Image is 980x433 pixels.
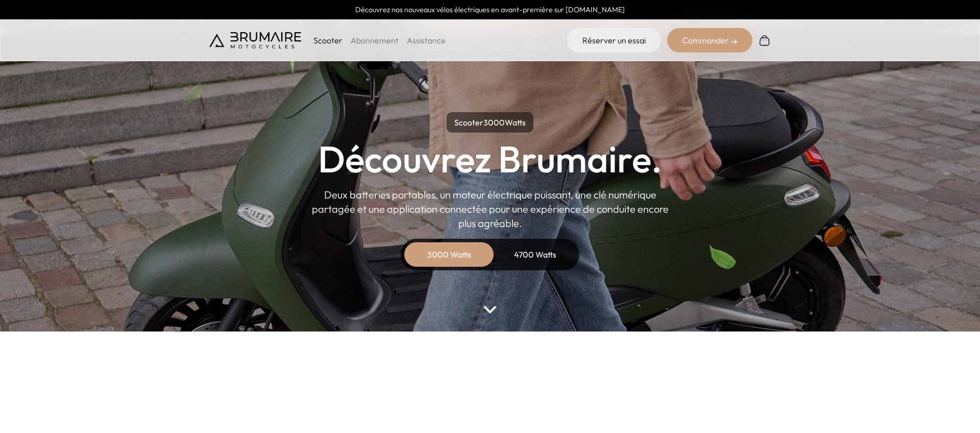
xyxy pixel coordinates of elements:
[494,242,576,267] div: 4700 Watts
[311,188,669,231] p: Deux batteries portables, un moteur électrique puissant, une clé numérique partagée et une applic...
[667,28,752,53] div: Commander
[567,28,661,53] a: Réserver un essai
[408,242,490,267] div: 3000 Watts
[351,35,399,45] a: Abonnement
[731,39,737,45] img: right-arrow-2.png
[318,141,662,177] h1: Découvrez Brumaire.
[483,306,497,314] img: arrow-bottom.png
[313,34,342,46] p: Scooter
[209,32,301,48] img: Brumaire Motocycles
[447,112,533,133] p: Scooter Watts
[758,34,771,46] img: Panier
[483,117,505,128] span: 3000
[407,35,446,45] a: Assistance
